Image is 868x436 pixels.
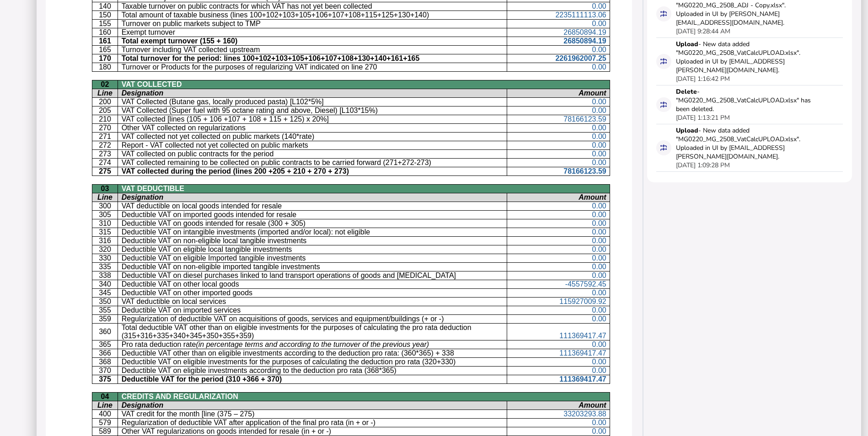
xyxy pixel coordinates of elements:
p: 338 [96,271,115,280]
span: 0.00 [592,315,606,323]
p: VAT collected on public contracts for the period [122,150,504,158]
p: 370 [96,367,115,375]
p: 340 [96,280,115,288]
span: 0.00 [592,159,606,166]
span: 0.00 [592,358,606,366]
p: 579 [96,419,115,427]
p: 300 [96,202,115,210]
span: 0.00 [592,124,606,132]
p: Deductible VAT on non-eligible imported tangible investments [122,263,504,271]
p: 165 [96,46,115,54]
b: Total exempt turnover (155 + 160) [122,37,238,45]
span: 0.00 [592,419,606,426]
p: 368 [96,358,115,366]
p: VAT deductible on local goods intended for resale [122,202,504,210]
div: [DATE] 1:09:28 PM [676,161,730,170]
span: 0.00 [592,211,606,218]
p: Report - VAT collected not yet collected on public markets [122,141,504,149]
i: Data for this filing changed [660,101,667,108]
p: 272 [96,141,115,149]
i: Data for this filing changed [660,58,667,64]
span: VAT DEDUCTIBLE [122,185,184,192]
p: Deductible VAT on intangible investments (imported and/or local): not eligible [122,228,504,236]
span: 111369417.47 [559,332,606,340]
p: Deductible VAT on goods intended for resale (300 + 305) [122,219,504,228]
p: 274 [96,159,115,167]
span: 03 [101,185,109,192]
p: VAT Collected (Super fuel with 95 octane rating and above, Diesel) [L103*15%) [122,106,504,115]
span: 33203293.88 [563,410,606,418]
p: 365 [96,340,115,349]
strong: Upload [676,126,698,135]
p: 315 [96,228,115,236]
p: VAT collected [lines (105 + 106 +107 + 108 + 115 + 125) x 20%] [122,115,504,123]
span: 0.00 [592,237,606,245]
div: - "MG0220_MG_2508_VatCalcUPLOAD.xlsx" has been deleted. [676,87,813,113]
p: 350 [96,298,115,306]
p: 271 [96,133,115,141]
p: 589 [96,427,115,436]
span: 78166123.59 [563,167,606,175]
p: 210 [96,115,115,123]
p: Deductible VAT on eligible investments for the purposes of calculating the deduction pro rata (32... [122,358,504,366]
p: 330 [96,254,115,262]
b: 170 [99,54,111,62]
p: Deductible VAT on eligible investments according to the deduction pro rata (368*365) [122,367,504,375]
div: [DATE] 1:13:21 PM [676,113,730,122]
p: Deductible VAT on other local goods [122,280,504,288]
p: 155 [96,20,115,28]
p: VAT credit for the month [line (375 – 275) [122,410,504,418]
p: 400 [96,410,115,418]
span: 0.00 [592,20,606,27]
span: 78166123.59 [563,115,606,123]
p: Deductible VAT on diesel purchases linked to land transport operations of goods and [MEDICAL_DATA] [122,271,504,280]
span: 0.00 [592,106,606,114]
span: 26850894.19 [563,37,606,45]
span: 115927009.92 [559,298,606,305]
p: Deductible VAT on non-eligible local tangible investments [122,237,504,245]
p: Total amount of taxable business (lines 100+102+103+105+106+107+108+115+125+130+140) [122,11,504,19]
p: 335 [96,263,115,271]
p: 360 [96,328,115,336]
span: -4557592.45 [565,280,606,288]
p: Turnover on public markets subject to TMP [122,20,504,28]
span: 0.00 [592,367,606,374]
span: Amount [579,401,606,409]
p: 150 [96,11,115,19]
span: 0.00 [592,133,606,140]
p: VAT collected remaining to be collected on public contracts to be carried forward (271+272-273) [122,159,504,167]
span: 26850894.19 [563,28,606,36]
span: Line [97,89,113,97]
i: Data for this filing changed [660,11,667,17]
p: Other VAT collected on regularizations [122,124,504,132]
i: (in percentage terms and according to the turnover of the previous year) [196,340,429,348]
span: 0.00 [592,2,606,10]
span: 0.00 [592,46,606,53]
strong: Delete [676,87,697,96]
p: Deductible VAT other than on eligible investments according to the deduction pro rata: (360*365) ... [122,349,504,357]
span: 0.00 [592,141,606,149]
span: 0.00 [592,150,606,158]
p: 320 [96,245,115,254]
p: 273 [96,150,115,158]
p: 345 [96,289,115,297]
span: 111369417.47 [559,349,606,357]
span: 2235111113.06 [555,11,606,19]
p: 310 [96,219,115,228]
span: 0.00 [592,254,606,262]
b: Total turnover for the period: lines 100+102+103+105+106+107+108+130+140+161+165 [122,54,420,62]
span: 0.00 [592,271,606,279]
span: Line [97,193,113,201]
span: Amount [579,193,606,201]
p: 270 [96,124,115,132]
span: 02 [101,80,109,88]
span: Designation [122,193,164,201]
span: 111369417.47 [559,375,606,383]
p: 305 [96,211,115,219]
div: [DATE] 9:28:44 AM [676,27,730,36]
span: VAT COLLECTED [122,80,182,88]
p: 355 [96,306,115,314]
span: 0.00 [592,63,606,71]
p: Regularization of deductible VAT after application of the final pro rata (in + or -) [122,419,504,427]
b: VAT collected during the period (lines 200 +205 + 210 + 270 + 273) [122,167,349,175]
